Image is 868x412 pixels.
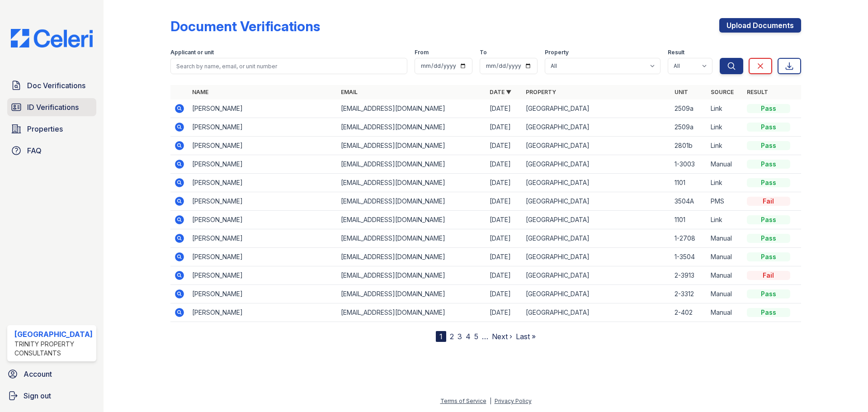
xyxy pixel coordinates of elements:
td: 1101 [671,211,707,229]
td: [PERSON_NAME] [189,266,337,285]
div: Pass [747,178,790,187]
div: Pass [747,123,790,132]
td: [DATE] [486,137,522,155]
td: [EMAIL_ADDRESS][DOMAIN_NAME] [337,229,486,248]
a: Sign out [4,387,100,405]
td: [PERSON_NAME] [189,155,337,174]
a: 5 [474,332,478,341]
td: [DATE] [486,211,522,229]
td: [PERSON_NAME] [189,211,337,229]
span: Sign out [24,390,51,401]
span: Doc Verifications [27,80,85,91]
td: [GEOGRAPHIC_DATA] [522,99,671,118]
td: [DATE] [486,174,522,192]
span: Account [24,369,52,379]
div: Fail [747,271,790,280]
td: [EMAIL_ADDRESS][DOMAIN_NAME] [337,118,486,137]
td: [EMAIL_ADDRESS][DOMAIN_NAME] [337,137,486,155]
td: [GEOGRAPHIC_DATA] [522,192,671,211]
div: Pass [747,234,790,243]
td: [GEOGRAPHIC_DATA] [522,285,671,303]
td: [PERSON_NAME] [189,303,337,322]
div: Pass [747,160,790,169]
img: CE_Logo_Blue-a8612792a0a2168367f1c8372b55b34899dd931a85d93a1a3d3e32e68fde9ad4.png [4,29,100,47]
td: 2509a [671,99,707,118]
td: [EMAIL_ADDRESS][DOMAIN_NAME] [337,303,486,322]
label: To [480,49,487,56]
a: Upload Documents [719,18,801,33]
div: | [490,398,491,404]
td: [GEOGRAPHIC_DATA] [522,137,671,155]
label: Result [668,49,684,56]
a: Result [747,89,768,95]
a: Doc Verifications [7,76,96,95]
a: Unit [675,89,688,95]
a: Properties [7,120,96,138]
td: 1-3504 [671,248,707,266]
span: FAQ [27,145,42,156]
span: ID Verifications [27,102,79,113]
a: 2 [450,332,454,341]
td: [GEOGRAPHIC_DATA] [522,248,671,266]
td: [DATE] [486,303,522,322]
td: 2-402 [671,303,707,322]
td: Manual [707,229,743,248]
div: Pass [747,104,790,113]
td: [PERSON_NAME] [189,285,337,303]
td: [PERSON_NAME] [189,192,337,211]
td: [GEOGRAPHIC_DATA] [522,303,671,322]
td: [DATE] [486,248,522,266]
td: [DATE] [486,285,522,303]
td: [GEOGRAPHIC_DATA] [522,155,671,174]
span: … [482,331,488,342]
td: PMS [707,192,743,211]
td: 1-2708 [671,229,707,248]
td: [DATE] [486,99,522,118]
td: [DATE] [486,118,522,137]
td: [GEOGRAPHIC_DATA] [522,229,671,248]
a: 4 [466,332,471,341]
div: Pass [747,215,790,224]
div: Trinity Property Consultants [14,340,93,358]
td: 2509a [671,118,707,137]
td: 1101 [671,174,707,192]
td: Link [707,99,743,118]
a: Date ▼ [490,89,511,95]
td: [EMAIL_ADDRESS][DOMAIN_NAME] [337,266,486,285]
div: Document Verifications [170,18,320,34]
td: [PERSON_NAME] [189,99,337,118]
td: Manual [707,266,743,285]
a: 3 [458,332,462,341]
a: Account [4,365,100,383]
td: Link [707,211,743,229]
div: Fail [747,197,790,206]
td: Link [707,137,743,155]
td: Link [707,118,743,137]
td: [EMAIL_ADDRESS][DOMAIN_NAME] [337,174,486,192]
td: Manual [707,285,743,303]
div: [GEOGRAPHIC_DATA] [14,329,93,340]
td: [GEOGRAPHIC_DATA] [522,266,671,285]
td: 2-3312 [671,285,707,303]
td: [EMAIL_ADDRESS][DOMAIN_NAME] [337,285,486,303]
a: Property [526,89,556,95]
div: 1 [436,331,446,342]
a: Next › [492,332,512,341]
td: [PERSON_NAME] [189,118,337,137]
td: [PERSON_NAME] [189,229,337,248]
td: [EMAIL_ADDRESS][DOMAIN_NAME] [337,99,486,118]
td: [GEOGRAPHIC_DATA] [522,174,671,192]
td: Manual [707,155,743,174]
td: [PERSON_NAME] [189,137,337,155]
td: [DATE] [486,155,522,174]
td: [DATE] [486,266,522,285]
label: From [415,49,429,56]
td: [GEOGRAPHIC_DATA] [522,211,671,229]
td: [EMAIL_ADDRESS][DOMAIN_NAME] [337,155,486,174]
td: Link [707,174,743,192]
td: 2801b [671,137,707,155]
td: [GEOGRAPHIC_DATA] [522,118,671,137]
div: Pass [747,252,790,261]
div: Pass [747,308,790,317]
td: Manual [707,248,743,266]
